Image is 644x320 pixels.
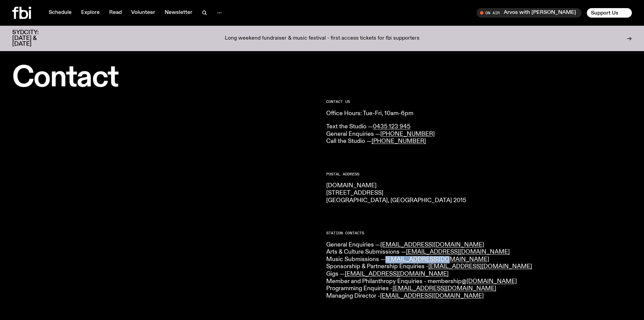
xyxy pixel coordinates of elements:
a: 0435 123 945 [373,124,410,130]
a: Schedule [45,8,76,18]
h1: Contact [12,64,318,92]
a: @[DOMAIN_NAME] [462,278,517,284]
h3: SYDCITY: [DATE] & [DATE] [12,30,55,47]
button: Support Us [587,8,632,18]
p: Office Hours: Tue-Fri, 10am-6pm [326,110,632,118]
a: [EMAIL_ADDRESS][DOMAIN_NAME] [428,263,532,270]
h2: Station Contacts [326,231,632,235]
a: Newsletter [161,8,196,18]
a: Read [105,8,126,18]
a: [PHONE_NUMBER] [380,131,435,137]
a: [EMAIL_ADDRESS][DOMAIN_NAME] [406,249,510,255]
h2: Postal Address [326,172,632,176]
a: [EMAIL_ADDRESS][DOMAIN_NAME] [380,242,484,248]
button: On AirArvos with [PERSON_NAME] [477,8,581,18]
a: [EMAIL_ADDRESS][DOMAIN_NAME] [392,285,496,292]
a: [EMAIL_ADDRESS][DOMAIN_NAME] [385,256,489,262]
a: [EMAIL_ADDRESS][DOMAIN_NAME] [345,271,449,277]
p: Long weekend fundraiser & music festival - first access tickets for fbi supporters [225,36,420,42]
a: Explore [77,8,104,18]
p: [DOMAIN_NAME] [STREET_ADDRESS] [GEOGRAPHIC_DATA], [GEOGRAPHIC_DATA] 2015 [326,182,632,204]
p: Text the Studio — General Enquiries — Call the Studio — [326,123,632,145]
p: General Enquiries — Arts & Culture Submissions — Music Submissions — Sponsorship & Partnership En... [326,241,632,300]
a: [PHONE_NUMBER] [372,138,426,144]
span: Support Us [591,10,618,16]
a: [EMAIL_ADDRESS][DOMAIN_NAME] [380,293,484,299]
h2: CONTACT US [326,100,632,104]
a: Volunteer [127,8,159,18]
